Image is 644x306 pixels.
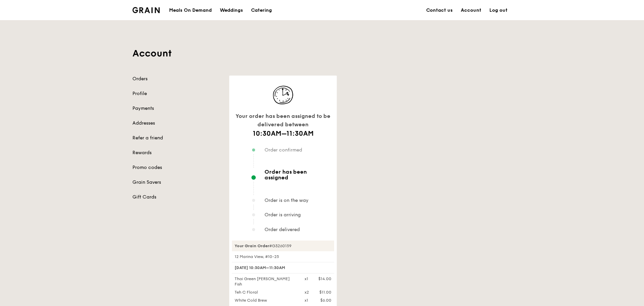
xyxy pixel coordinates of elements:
div: Catering [251,0,272,20]
div: White Cold Brew [231,298,300,303]
div: $6.00 [320,298,331,303]
a: Payments [132,105,221,112]
a: Refer a friend [132,135,221,141]
span: Order confirmed [265,147,302,153]
img: icon-track-normal@2x.d40d1303.png [266,84,300,106]
div: $11.00 [319,290,331,295]
a: Orders [132,76,221,82]
div: Weddings [220,0,243,20]
div: $14.00 [318,276,331,281]
div: Your order has been assigned to be delivered between [232,112,334,129]
span: Order delivered [265,227,300,232]
span: Order has been assigned [265,169,331,180]
div: x1 [305,276,308,281]
div: [DATE] 10:30AM–11:30AM [232,262,334,273]
a: Log out [485,0,512,20]
span: Order is on the way [265,198,309,203]
a: Grain Savers [132,179,221,186]
div: Teh C Floral [231,290,300,295]
div: x2 [305,290,309,295]
strong: Your Grain Order [235,244,269,248]
a: Rewards [132,149,221,156]
a: Profile [132,90,221,97]
span: Order is arriving [265,212,301,218]
a: Catering [247,0,276,20]
a: Addresses [132,120,221,127]
div: x1 [305,298,308,303]
a: Promo codes [132,164,221,171]
a: Account [457,0,485,20]
h1: 10:30AM–11:30AM [232,129,334,138]
img: Grain [132,7,160,13]
div: 12 Marina View, #10-25 [232,254,334,259]
div: Meals On Demand [169,0,212,20]
h1: Account [132,47,512,59]
div: #G3260159 [232,241,334,251]
a: Gift Cards [132,194,221,201]
a: Contact us [422,0,457,20]
div: Thai Green [PERSON_NAME] Fish [231,276,300,287]
a: Weddings [216,0,247,20]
